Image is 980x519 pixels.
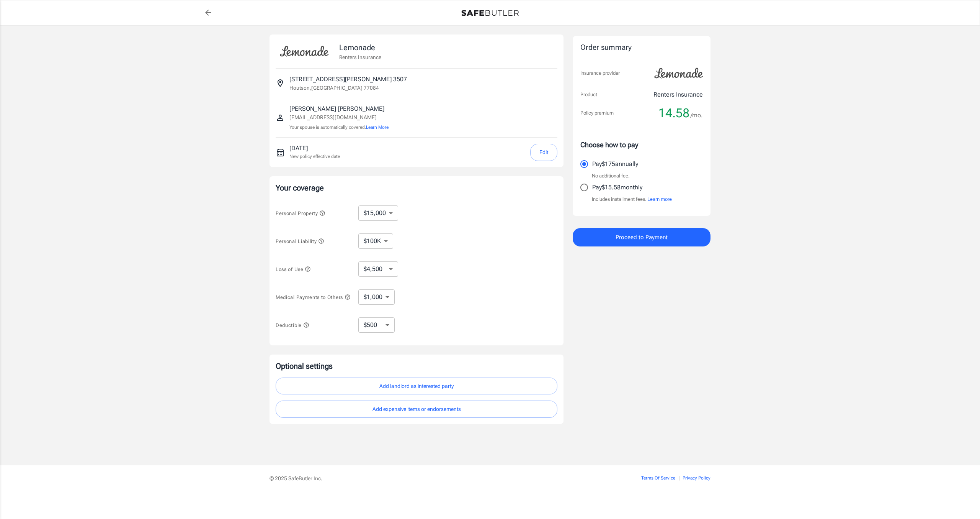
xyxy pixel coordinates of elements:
[530,144,557,161] button: Edit
[683,475,710,481] a: Privacy Policy
[580,140,703,150] p: Choose how to pay
[678,475,679,481] span: |
[580,109,614,117] p: Policy premium
[289,153,340,160] p: New policy effective date
[276,79,285,88] svg: Insured address
[647,195,672,203] button: Learn more
[573,228,710,246] button: Proceed to Payment
[276,210,325,216] span: Personal Property
[289,75,407,84] p: [STREET_ADDRESS][PERSON_NAME] 3507
[201,5,216,20] a: back to quotes
[276,266,311,272] span: Loss of Use
[276,378,557,395] button: Add landlord as interested party
[276,322,309,328] span: Deductible
[616,232,668,242] span: Proceed to Payment
[580,42,703,53] div: Order summary
[289,104,389,113] p: [PERSON_NAME] [PERSON_NAME]
[653,90,703,99] p: Renters Insurance
[276,182,557,193] p: Your coverage
[658,105,689,121] span: 14.58
[592,195,672,203] p: Includes installment fees.
[276,294,351,300] span: Medical Payments to Others
[276,113,285,122] svg: Insured person
[276,209,325,218] button: Personal Property
[650,62,707,84] img: Lemonade
[276,292,351,302] button: Medical Payments to Others
[276,148,285,157] svg: New policy start date
[276,238,324,244] span: Personal Liability
[289,144,340,153] p: [DATE]
[339,42,381,53] p: Lemonade
[366,124,389,131] button: Learn More
[289,113,389,122] p: [EMAIL_ADDRESS][DOMAIN_NAME]
[461,10,519,16] img: Back to quotes
[580,91,597,99] p: Product
[289,84,379,92] p: Houtson , [GEOGRAPHIC_DATA] 77084
[592,183,642,192] p: Pay $15.58 monthly
[580,69,620,77] p: Insurance provider
[276,237,324,246] button: Personal Liability
[269,475,598,482] p: © 2025 SafeButler Inc.
[592,172,630,180] p: No additional fee.
[276,361,557,371] p: Optional settings
[276,41,333,62] img: Lemonade
[641,475,675,481] a: Terms Of Service
[276,320,309,330] button: Deductible
[289,124,389,131] p: Your spouse is automatically covered.
[339,53,381,61] p: Renters Insurance
[592,159,638,169] p: Pay $175 annually
[276,401,557,418] button: Add expensive items or endorsements
[276,264,311,274] button: Loss of Use
[691,110,703,121] span: /mo.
